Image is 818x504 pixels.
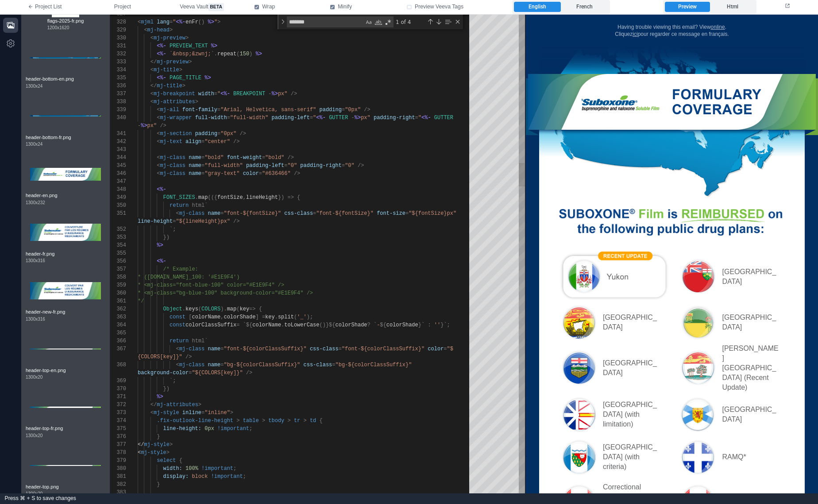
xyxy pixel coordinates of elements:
div: 355 [110,249,126,257]
span: const [170,322,185,328]
span: < [157,155,160,161]
div: Close (Escape) [454,18,461,25]
span: "font-${fontSize}" [224,210,281,217]
span: <%- [421,115,431,121]
span: "center" [204,139,230,145]
span: "0px" [345,107,361,113]
span: GUTTER [329,115,348,121]
span: </ [150,83,157,89]
span: mj-all [160,107,179,113]
span: = [342,107,345,113]
span: = [262,314,265,320]
span: /> [294,171,300,177]
span: name [189,171,201,177]
div: Match Whole Word (⌥⌘W) [374,18,383,27]
span: < [157,131,160,137]
span: ? [367,322,370,328]
span: name [208,210,220,217]
span: " [217,91,220,97]
span: <%- [157,258,166,264]
span: `; [170,226,176,233]
span: * <mj-class="bg-blue-100" background-colo [138,290,268,296]
iframe: preview [526,15,818,493]
span: font-family [182,107,217,113]
span: full-width [195,115,227,121]
div: 363 [110,313,126,321]
span: { [297,194,300,201]
span: Preview Veeva Tags [415,3,463,11]
span: = [259,171,262,177]
div: 333 [110,58,126,66]
span: => [287,194,293,201]
div: 342 [110,138,126,146]
div: 336 [110,82,126,90]
span: < [157,171,160,177]
span: %> [141,123,147,129]
span: ) [249,51,252,57]
div: 350 [110,202,126,209]
span: " [214,19,217,25]
div: 341 [110,130,126,138]
span: ()}${ [320,322,336,328]
span: ). [220,306,227,312]
div: 337 [110,90,126,98]
span: fontSize [217,194,243,201]
span: 1300 x 24 [26,83,42,89]
span: header-fr.png [26,250,105,258]
div: 328 [110,18,126,26]
div: Find in Selection (⌥⌘L) [443,17,453,27]
span: '' [434,322,440,328]
span: /> [364,107,370,113]
span: mj-text [160,139,182,145]
span: = [342,163,345,169]
span: - [351,115,355,121]
span: /> [291,91,297,97]
span: mj-section [160,131,192,137]
span: = [405,210,409,217]
span: mj-title [157,83,182,89]
span: ` [243,322,246,328]
div: 329 [110,26,126,34]
span: = [415,115,418,121]
span: ] [255,314,259,320]
span: flags-2025-fr.png [47,17,84,25]
img: Saskatchewan [154,289,191,327]
span: 1300 x 316 [26,316,45,322]
div: 345 [110,162,126,170]
span: %> [272,91,278,97]
div: 347 [110,178,126,186]
span: padding-right [374,115,415,121]
span: "Arial, Helvetica, sans-serif" [220,107,316,113]
span: "0px" [220,131,236,137]
span: . [275,314,278,320]
span: - [268,91,271,97]
label: Html [710,2,755,12]
span: px" [147,123,157,129]
div: 335 [110,74,126,82]
span: { [259,306,262,312]
div: Toggle Replace [279,15,287,29]
span: px" [361,115,370,121]
span: 1300 x 232 [26,199,45,206]
span: "font-${fontSize}" [316,210,374,217]
span: 1200 x 1620 [47,24,69,31]
span: beta [208,3,224,11]
span: > [179,67,182,73]
img: Alberta [35,334,72,372]
textarea: Find [287,17,364,27]
span: colorShade [386,322,418,328]
span: ( [236,51,239,57]
span: map [227,306,237,312]
span: "full-width" [204,163,243,169]
span: > [195,99,198,105]
div: 331 [110,42,126,50]
span: mj-breakpoint [154,91,195,97]
img: Nova Scotia [153,381,191,419]
span: colorShade [224,314,255,320]
span: <%- [176,19,185,25]
div: 356 [110,257,126,265]
img: Newfoundland and Labrador (with limitation) [35,381,72,419]
span: enFr [185,19,198,25]
span: * ([DOMAIN_NAME]_100: '#E1E9F4') [138,274,239,280]
span: = [284,163,287,169]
